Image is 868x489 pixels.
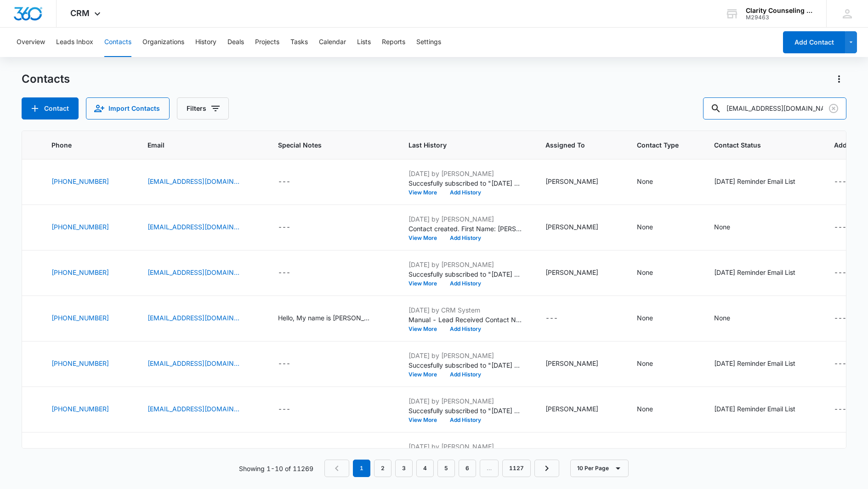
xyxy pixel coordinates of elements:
button: Add Contact [783,31,845,53]
p: [DATE] by [PERSON_NAME] [408,351,523,360]
p: [DATE] by CRM System [408,305,523,315]
div: Special Notes - - Select to Edit Field [278,358,307,370]
p: [DATE] by [PERSON_NAME] [408,442,523,451]
button: Actions [832,72,846,86]
button: Lists [357,28,371,57]
div: Address - - Select to Edit Field [834,267,863,279]
a: Page 5 [437,460,455,477]
div: Contact Status - Saturday Reminder Email List - Select to Edit Field [714,404,812,415]
div: Special Notes - - Select to Edit Field [278,176,307,188]
div: [PERSON_NAME] [545,267,598,277]
button: Import Contacts [86,97,170,119]
div: [DATE] Reminder Email List [714,358,795,368]
p: Succesfully subscribed to "[DATE] Reminder". [408,269,523,279]
div: --- [278,222,290,233]
span: Address [834,140,861,150]
button: View More [408,417,443,423]
button: Filters [177,97,229,119]
div: Contact Status - Saturday Reminder Email List - Select to Edit Field [714,176,812,188]
div: Email - stephanieformhals@gmail.com - Select to Edit Field [148,176,256,188]
div: Phone - (910) 616-2700 - Select to Edit Field [51,358,125,370]
div: None [714,313,730,323]
p: [DATE] by [PERSON_NAME] [408,396,523,406]
span: Assigned To [545,140,601,150]
div: --- [834,358,846,370]
a: Page 6 [459,460,476,477]
div: Address - - Select to Edit Field [834,358,863,370]
button: Add History [443,417,488,423]
div: Assigned To - Morgan DiGirolamo - Select to Edit Field [545,176,615,188]
div: None [714,222,730,232]
button: Clear [826,101,841,116]
a: [PHONE_NUMBER] [51,267,109,277]
div: None [637,404,653,414]
div: Email - Hallpo25@gmail.com - Select to Edit Field [148,267,256,279]
div: Assigned To - Morgan DiGirolamo - Select to Edit Field [545,358,615,370]
div: Address - - Select to Edit Field [834,222,863,233]
a: [PHONE_NUMBER] [51,358,109,368]
a: [EMAIL_ADDRESS][DOMAIN_NAME] [148,176,239,186]
p: Succesfully subscribed to "[DATE] Reminder". [408,406,523,415]
div: [PERSON_NAME] [545,176,598,186]
div: Contact Status - None - Select to Edit Field [714,313,747,324]
div: Assigned To - Morgan DiGirolamo - Select to Edit Field [545,404,615,415]
span: Phone [51,140,112,150]
button: View More [408,190,443,195]
span: Contact Status [714,140,799,150]
p: Contact created. First Name: [PERSON_NAME] Last Name: [PERSON_NAME] Phone: [PHONE_NUMBER] Email: ... [408,224,523,233]
div: Phone - (720) 460-7069 - Select to Edit Field [51,404,125,415]
div: --- [278,358,290,370]
div: None [637,222,653,232]
div: [DATE] Reminder Email List [714,176,795,186]
button: Add History [443,326,488,332]
button: Add Contact [22,97,79,119]
p: [DATE] by [PERSON_NAME] [408,260,523,269]
div: Email - ceciliac2227@yahoo.com - Select to Edit Field [148,404,256,415]
div: Email - jrgeorge5678@gmail.com - Select to Edit Field [148,222,256,233]
button: View More [408,235,443,241]
a: [EMAIL_ADDRESS][DOMAIN_NAME] [148,222,239,232]
a: [PHONE_NUMBER] [51,222,109,232]
em: 1 [353,460,370,477]
div: None [637,176,653,186]
h1: Contacts [22,72,70,86]
button: Projects [255,28,279,57]
a: Page 1127 [502,460,531,477]
button: View More [408,326,443,332]
a: [EMAIL_ADDRESS][DOMAIN_NAME] [148,267,239,277]
a: Page 3 [395,460,413,477]
button: Calendar [319,28,346,57]
div: Phone - (858) 722-5145 - Select to Edit Field [51,176,125,188]
div: Phone - (203) 241-7032 - Select to Edit Field [51,313,125,324]
div: None [637,358,653,368]
div: --- [834,222,846,233]
div: Contact Type - None - Select to Edit Field [637,404,669,415]
div: [PERSON_NAME] [545,222,598,232]
div: --- [278,176,290,188]
div: Phone - (910) 209-1018 - Select to Edit Field [51,267,125,279]
div: Special Notes - - Select to Edit Field [278,404,307,415]
div: --- [834,267,846,279]
div: Assigned To - Morgan DiGirolamo - Select to Edit Field [545,267,615,279]
button: Deals [227,28,244,57]
p: [DATE] by [PERSON_NAME] [408,169,523,178]
div: [PERSON_NAME] [545,404,598,414]
a: Next Page [534,460,559,477]
div: Special Notes - - Select to Edit Field [278,267,307,279]
div: Hello, My name is [PERSON_NAME], and I recently graduated from UNCW with a bachelors degree in ps... [278,313,370,323]
div: Address - - Select to Edit Field [834,176,863,188]
input: Search Contacts [703,97,846,119]
button: Leads Inbox [56,28,93,57]
span: Email [148,140,243,150]
button: Reports [382,28,405,57]
button: Add History [443,372,488,377]
a: Page 2 [374,460,391,477]
button: View More [408,372,443,377]
span: CRM [70,8,90,18]
div: account id [746,14,813,21]
div: Contact Status - None - Select to Edit Field [714,222,747,233]
a: [EMAIL_ADDRESS][DOMAIN_NAME] [148,313,239,323]
button: Add History [443,190,488,195]
div: --- [278,267,290,279]
button: Overview [17,28,45,57]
